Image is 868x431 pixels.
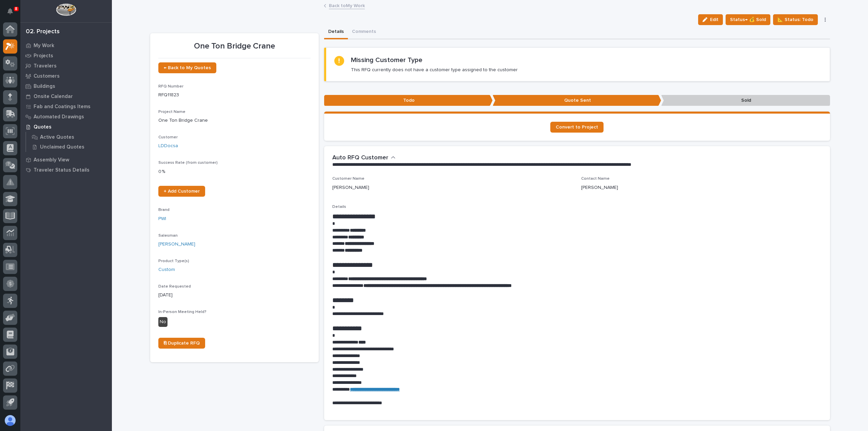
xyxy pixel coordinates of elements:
[20,40,112,51] a: My Work
[40,144,84,150] p: Unclaimed Quotes
[34,43,54,49] p: My Work
[158,310,206,314] span: In-Person Meeting Held?
[34,104,91,110] p: Fab and Coatings Items
[493,95,661,106] p: Quote Sent
[3,4,17,18] button: Notifications
[20,155,112,165] a: Assembly View
[20,71,112,81] a: Customers
[34,124,52,130] p: Quotes
[158,292,311,299] p: [DATE]
[332,184,369,191] p: [PERSON_NAME]
[20,112,112,122] a: Automated Drawings
[581,184,618,191] p: [PERSON_NAME]
[164,189,200,194] span: + Add Customer
[324,25,348,39] button: Details
[158,62,216,73] a: ← Back to My Quotes
[20,101,112,112] a: Fab and Coatings Items
[34,167,90,173] p: Traveler Status Details
[324,95,493,106] p: Todo
[158,142,178,150] a: LDDocsa
[34,114,84,120] p: Automated Drawings
[20,91,112,101] a: Onsite Calendar
[158,215,166,222] a: PWI
[26,28,60,36] div: 02. Projects
[8,8,17,19] div: Notifications8
[158,92,311,99] p: RFQ11823
[158,338,205,349] a: ⎘ Duplicate RFQ
[20,165,112,175] a: Traveler Status Details
[34,63,57,69] p: Travelers
[661,95,830,106] p: Sold
[730,16,766,24] span: Status→ 💰 Sold
[332,154,388,162] h2: Auto RFQ Customer
[351,56,422,64] h2: Missing Customer Type
[164,341,200,346] span: ⎘ Duplicate RFQ
[34,83,55,90] p: Buildings
[332,177,364,181] span: Customer Name
[158,241,195,248] a: [PERSON_NAME]
[158,234,178,238] span: Salesman
[34,53,53,59] p: Projects
[20,81,112,91] a: Buildings
[15,6,17,11] p: 8
[158,168,311,175] p: 0 %
[20,122,112,132] a: Quotes
[777,16,813,24] span: 📐 Status: Todo
[40,134,74,140] p: Active Quotes
[34,94,73,100] p: Onsite Calendar
[164,65,211,70] span: ← Back to My Quotes
[158,117,311,124] p: One Ton Bridge Crane
[34,157,69,163] p: Assembly View
[26,132,112,142] a: Active Quotes
[158,84,183,89] span: RFQ Number
[20,51,112,61] a: Projects
[550,122,604,133] a: Convert to Project
[158,259,189,263] span: Product Type(s)
[26,142,112,152] a: Unclaimed Quotes
[158,317,167,327] div: No
[3,413,17,428] button: users-avatar
[726,14,770,25] button: Status→ 💰 Sold
[158,135,178,139] span: Customer
[581,177,610,181] span: Contact Name
[351,67,518,73] p: This RFQ currently does not have a customer type assigned to the customer
[158,41,311,51] p: One Ton Bridge Crane
[158,110,185,114] span: Project Name
[158,266,175,273] a: Custom
[158,208,170,212] span: Brand
[348,25,380,39] button: Comments
[332,154,396,162] button: Auto RFQ Customer
[34,73,60,79] p: Customers
[556,125,598,130] span: Convert to Project
[158,161,218,165] span: Success Rate (from customer)
[158,285,191,289] span: Date Requested
[56,3,76,16] img: Workspace Logo
[329,1,365,9] a: Back toMy Work
[20,61,112,71] a: Travelers
[158,186,205,197] a: + Add Customer
[332,205,346,209] span: Details
[698,14,723,25] button: Edit
[710,17,718,23] span: Edit
[773,14,818,25] button: 📐 Status: Todo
